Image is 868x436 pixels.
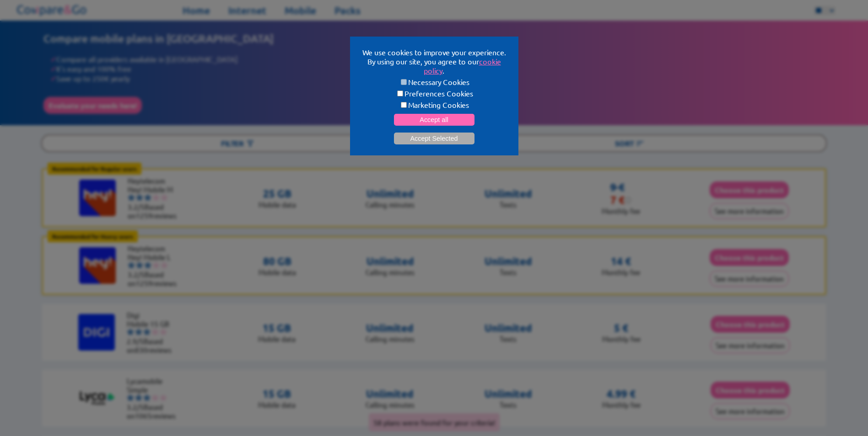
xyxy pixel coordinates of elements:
label: Preferences Cookies [361,89,507,98]
p: We use cookies to improve your experience. By using our site, you agree to our . [361,48,507,75]
label: Marketing Cookies [361,100,507,109]
button: Accept Selected [394,133,474,144]
a: cookie policy [424,57,501,75]
input: Preferences Cookies [397,90,403,96]
label: Necessary Cookies [361,77,507,86]
button: Accept all [394,114,474,126]
input: Necessary Cookies [401,79,407,85]
input: Marketing Cookies [401,102,407,108]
